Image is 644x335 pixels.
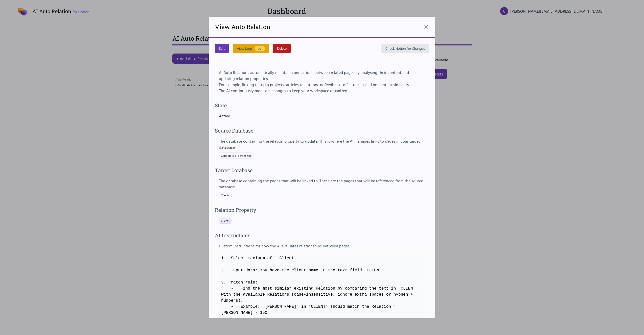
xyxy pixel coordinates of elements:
[215,206,429,213] h4: Relation Property
[219,113,425,119] div: Active
[219,192,232,198] span: Clients
[215,232,429,239] h4: AI Instructions
[219,138,425,150] label: The database containing the relation property to update. This is where the AI manages links to pa...
[219,152,254,159] span: Candidats à la franchise
[215,23,270,31] h2: View Auto Relation
[219,82,425,88] p: For example, linking tasks to projects, articles to authors, or feedback to features based on con...
[273,44,291,53] button: Delete
[215,167,429,174] h4: Target Database
[221,219,229,223] span: Clients
[381,44,429,53] button: Check Notion for Changes
[233,44,269,53] button: View Logs100+
[219,69,425,82] p: AI Auto Relations automatically maintain connections between related pages by analysing their con...
[219,88,425,94] p: The AI continuously monitors changes to keep your workspace organized.
[219,243,425,249] label: Custom instructions for how the AI evaluates relationships between pages.
[255,46,265,51] span: 100+
[215,127,429,134] h4: Source Database
[215,102,429,109] h4: State
[219,178,425,190] label: The database containing the pages that will be linked to. These are the pages that will be refere...
[215,44,229,53] button: Edit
